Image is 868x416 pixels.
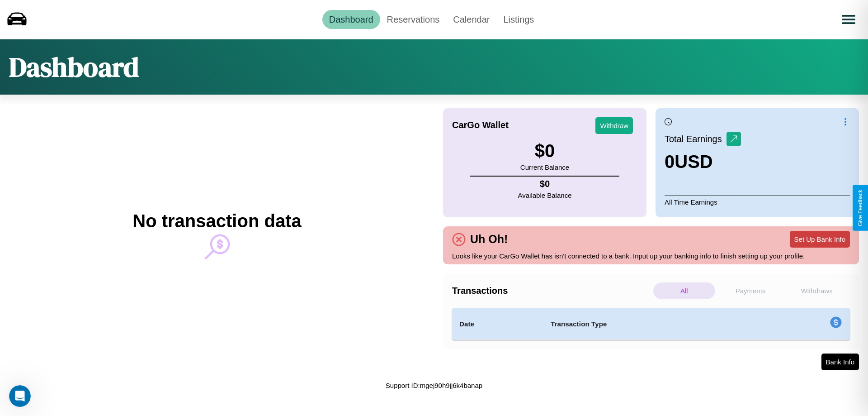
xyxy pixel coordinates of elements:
[322,10,380,29] a: Dashboard
[386,379,482,392] p: Support ID: mgej90h9jj6k4banap
[786,282,848,299] p: Withdraws
[518,189,572,201] p: Available Balance
[790,231,850,248] button: Set Up Bank Info
[520,141,569,161] h3: $ 0
[857,190,863,226] div: Give Feedback
[665,196,850,208] p: All Time Earnings
[459,319,536,330] h4: Date
[836,7,861,32] button: Open menu
[551,319,756,330] h4: Transaction Type
[496,10,541,29] a: Listings
[665,131,726,147] p: Total Earnings
[446,10,496,29] a: Calendar
[452,120,509,130] h4: CarGo Wallet
[595,117,633,134] button: Withdraw
[132,211,301,231] h2: No transaction data
[653,282,715,299] p: All
[452,250,850,262] p: Looks like your CarGo Wallet has isn't connected to a bank. Input up your banking info to finish ...
[466,233,512,246] h4: Uh Oh!
[665,152,741,172] h3: 0 USD
[452,286,651,296] h4: Transactions
[452,308,850,340] table: simple table
[518,179,572,189] h4: $ 0
[380,10,447,29] a: Reservations
[9,48,139,86] h1: Dashboard
[821,354,859,370] button: Bank Info
[9,385,31,407] iframe: Intercom live chat
[720,282,782,299] p: Payments
[520,161,569,173] p: Current Balance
